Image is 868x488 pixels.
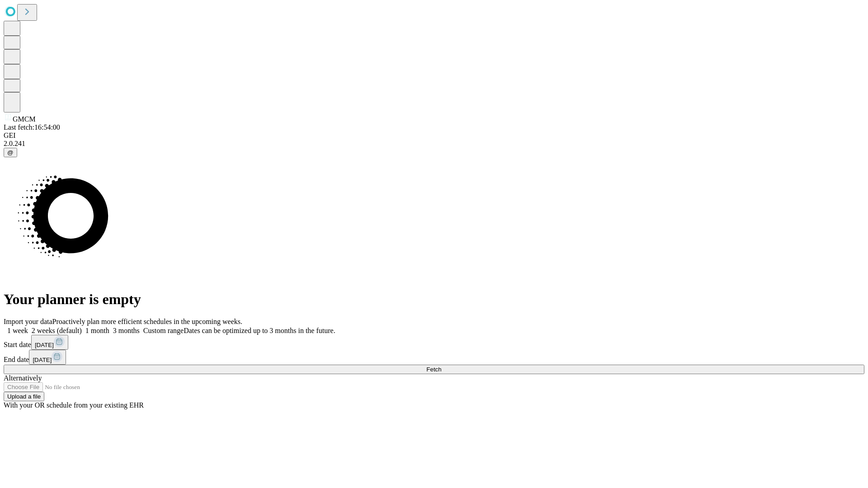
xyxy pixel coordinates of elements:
[4,365,864,374] button: Fetch
[4,291,864,308] h1: Your planner is empty
[4,318,52,325] span: Import your data
[4,374,42,382] span: Alternatively
[4,350,864,365] div: End date
[4,392,44,401] button: Upload a file
[32,327,82,334] span: 2 weeks (default)
[113,327,140,334] span: 3 months
[143,327,184,334] span: Custom range
[35,342,54,348] span: [DATE]
[4,335,864,350] div: Start date
[7,149,14,156] span: @
[4,123,60,131] span: Last fetch: 16:54:00
[4,140,864,148] div: 2.0.241
[29,350,66,365] button: [DATE]
[184,327,335,334] span: Dates can be optimized up to 3 months in the future.
[52,318,242,325] span: Proactively plan more efficient schedules in the upcoming weeks.
[7,327,28,334] span: 1 week
[31,335,68,350] button: [DATE]
[4,148,17,157] button: @
[85,327,109,334] span: 1 month
[4,131,864,140] div: GEI
[33,357,52,363] span: [DATE]
[4,401,144,409] span: With your OR schedule from your existing EHR
[13,115,36,123] span: GMCM
[426,366,441,373] span: Fetch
